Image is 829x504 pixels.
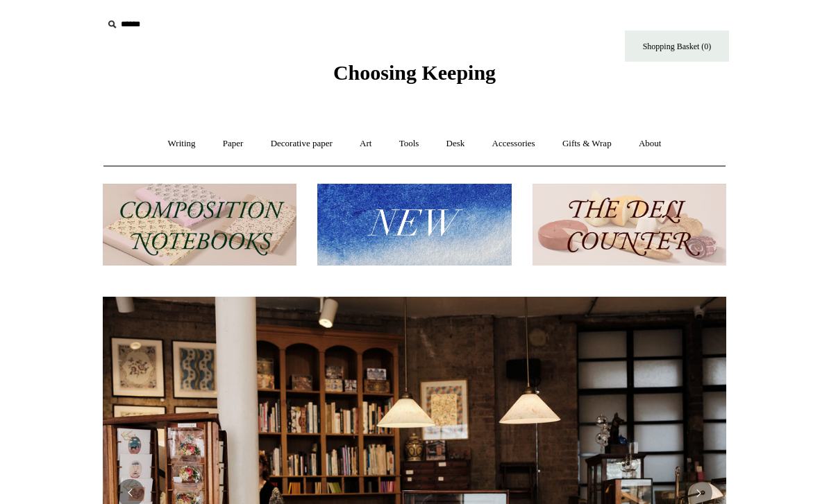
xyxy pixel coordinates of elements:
a: About [626,125,674,162]
a: Tools [387,125,432,162]
span: Choosing Keeping [333,61,496,84]
a: Desk [434,125,478,162]
img: 202302 Composition ledgers.jpg__PID:69722ee6-fa44-49dd-a067-31375e5d54ec [103,184,296,266]
a: Accessories [480,125,548,162]
a: Shopping Basket (0) [625,31,729,62]
a: Gifts & Wrap [550,125,624,162]
a: Writing [156,125,208,162]
a: Choosing Keeping [333,72,496,82]
img: The Deli Counter [533,184,726,266]
a: Paper [210,125,256,162]
img: New.jpg__PID:f73bdf93-380a-4a35-bcfe-7823039498e1 [317,184,511,266]
a: Decorative paper [258,125,345,162]
a: Art [347,125,384,162]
